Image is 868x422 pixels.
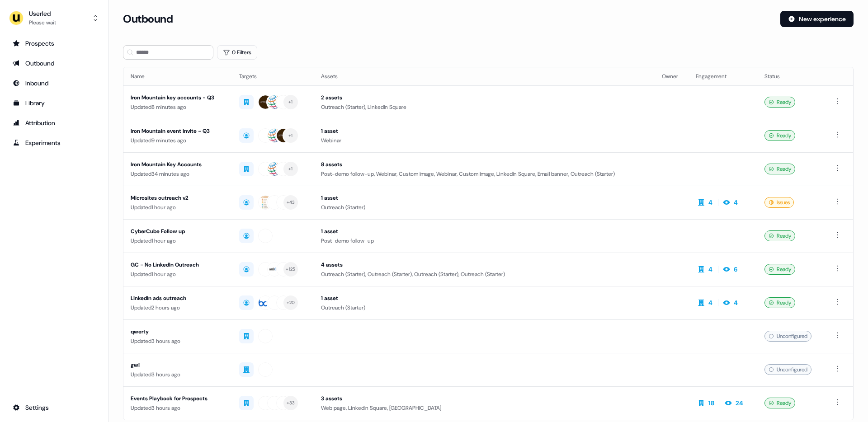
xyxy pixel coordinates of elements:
div: + 1 [288,98,293,106]
div: Updated 3 hours ago [131,403,225,413]
div: 4 [708,198,712,207]
div: 1 asset [321,193,647,202]
button: UserledPlease wait [7,7,101,29]
div: 1 asset [321,127,647,136]
div: Updated 1 hour ago [131,203,225,212]
div: Outreach (Starter) [321,203,647,212]
div: Ready [764,264,795,275]
div: 4 [734,298,738,307]
div: Unconfigured [764,331,811,342]
div: Ready [764,230,795,241]
div: gwi [131,361,225,370]
a: Go to experiments [7,136,101,150]
div: LinkedIn ads outreach [131,294,225,303]
div: + 33 [287,399,295,407]
div: Iron Mountain Key Accounts [131,160,225,169]
div: Issues [764,197,794,208]
div: Post-demo follow-up [321,236,647,245]
div: Iron Mountain event invite - Q3 [131,127,225,136]
div: Attribution [13,118,95,127]
div: + 20 [287,299,295,307]
a: Go to integrations [7,400,101,415]
div: Ready [764,398,795,408]
button: 0 Filters [217,45,257,60]
div: 18 [708,399,714,408]
div: + 125 [286,265,295,273]
div: Inbound [13,79,95,88]
div: Prospects [13,39,95,48]
div: 4 assets [321,260,647,269]
a: Go to prospects [7,36,101,51]
div: qwerty [131,327,225,336]
div: + 43 [287,198,295,206]
div: Updated 2 hours ago [131,303,225,312]
div: Ready [764,164,795,174]
th: Targets [232,67,314,85]
div: 6 [734,265,737,274]
div: + 1 [288,165,293,173]
a: Go to templates [7,96,101,110]
div: Updated 8 minutes ago [131,103,225,112]
div: Please wait [29,18,56,27]
div: Microsites outreach v2 [131,193,225,202]
a: Go to outbound experience [7,56,101,70]
div: 1 asset [321,294,647,303]
h3: Outbound [123,12,173,26]
div: Updated 3 hours ago [131,370,225,379]
div: 2 assets [321,93,647,102]
a: Go to attribution [7,116,101,130]
div: Outbound [13,59,95,68]
div: 4 [708,298,712,307]
div: Outreach (Starter), Outreach (Starter), Outreach (Starter), Outreach (Starter) [321,270,647,279]
div: GC - No LinkedIn Outreach [131,260,225,269]
a: Go to Inbound [7,76,101,90]
div: Ready [764,130,795,141]
div: 1 asset [321,227,647,236]
div: 8 assets [321,160,647,169]
div: 3 assets [321,394,647,403]
div: CyberCube Follow up [131,227,225,236]
div: Updated 1 hour ago [131,236,225,245]
div: 4 [734,198,738,207]
div: Updated 9 minutes ago [131,136,225,145]
div: Ready [764,297,795,308]
div: Updated 1 hour ago [131,270,225,279]
th: Name [123,67,232,85]
div: Settings [13,403,95,412]
div: Web page, LinkedIn Square, [GEOGRAPHIC_DATA] [321,403,647,413]
button: New experience [780,11,854,27]
div: Updated 34 minutes ago [131,169,225,178]
div: Iron Mountain key accounts - Q3 [131,93,225,102]
div: Webinar [321,136,647,145]
div: Experiments [13,138,95,147]
div: Post-demo follow-up, Webinar, Custom Image, Webinar, Custom Image, LinkedIn Square, Email banner,... [321,169,647,178]
th: Status [757,67,825,85]
div: + 1 [288,131,293,140]
div: 24 [736,399,743,408]
div: 4 [708,265,712,274]
div: Library [13,98,95,108]
div: Outreach (Starter), LinkedIn Square [321,103,647,112]
div: Events Playbook for Prospects [131,394,225,403]
div: Unconfigured [764,364,811,375]
th: Owner [655,67,689,85]
th: Assets [314,67,655,85]
div: Userled [29,9,56,18]
div: Updated 3 hours ago [131,337,225,346]
div: Ready [764,97,795,108]
div: Outreach (Starter) [321,303,647,312]
th: Engagement [689,67,757,85]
